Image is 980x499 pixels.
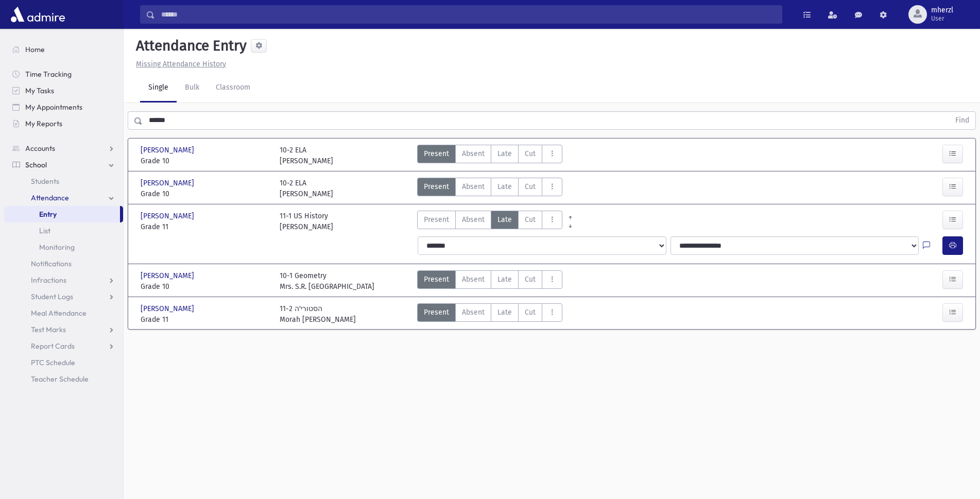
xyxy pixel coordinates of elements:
span: Late [497,274,512,285]
a: Home [4,41,123,58]
span: [PERSON_NAME] [141,211,196,221]
span: Present [424,307,449,318]
span: List [39,226,50,235]
div: 10-1 Geometry Mrs. S.R. [GEOGRAPHIC_DATA] [280,270,374,292]
a: Accounts [4,140,123,157]
a: My Appointments [4,99,123,115]
img: AdmirePro [8,4,67,25]
span: Cut [525,148,536,159]
span: Notifications [31,259,72,268]
div: 11-2 הסטורי'ה Morah [PERSON_NAME] [280,303,356,325]
span: Entry [39,210,57,219]
a: Bulk [177,74,208,102]
a: Missing Attendance History [132,60,226,68]
span: Absent [462,148,485,159]
span: Accounts [25,144,55,153]
a: Meal Attendance [4,305,123,321]
a: Monitoring [4,239,123,255]
span: School [25,160,47,169]
span: Test Marks [31,325,66,334]
span: Grade 10 [141,188,269,199]
a: School [4,157,123,173]
span: My Tasks [25,86,54,95]
a: PTC Schedule [4,354,123,371]
span: Absent [462,214,485,225]
span: [PERSON_NAME] [141,145,196,156]
span: Cut [525,214,536,225]
a: My Reports [4,115,123,132]
u: Missing Attendance History [136,60,226,68]
span: Late [497,148,512,159]
span: Home [25,45,45,54]
div: 11-1 US History [PERSON_NAME] [280,211,333,232]
div: AttTypes [417,270,562,292]
span: Time Tracking [25,70,72,79]
span: mherzl [931,6,953,14]
a: List [4,222,123,239]
a: Teacher Schedule [4,371,123,387]
span: Late [497,214,512,225]
a: Entry [4,206,120,222]
a: Classroom [208,74,259,102]
span: Cut [525,307,536,318]
a: Students [4,173,123,190]
a: Student Logs [4,288,123,305]
span: Student Logs [31,292,73,301]
a: Time Tracking [4,66,123,82]
a: My Tasks [4,82,123,99]
div: AttTypes [417,178,562,199]
span: [PERSON_NAME] [141,270,196,281]
a: Test Marks [4,321,123,338]
div: 10-2 ELA [PERSON_NAME] [280,145,333,166]
div: AttTypes [417,145,562,166]
span: Absent [462,307,485,318]
span: Grade 11 [141,221,269,232]
span: PTC Schedule [31,358,75,367]
button: Find [949,112,975,129]
input: Search [155,5,782,24]
span: Monitoring [39,243,75,252]
div: AttTypes [417,211,562,232]
a: Report Cards [4,338,123,354]
span: Cut [525,274,536,285]
span: Grade 11 [141,314,269,325]
span: Teacher Schedule [31,374,89,384]
span: My Reports [25,119,62,128]
span: Cut [525,181,536,192]
a: Single [140,74,177,102]
span: Late [497,307,512,318]
a: Infractions [4,272,123,288]
span: [PERSON_NAME] [141,303,196,314]
div: 10-2 ELA [PERSON_NAME] [280,178,333,199]
a: Attendance [4,190,123,206]
span: Present [424,214,449,225]
div: AttTypes [417,303,562,325]
a: Notifications [4,255,123,272]
span: Infractions [31,276,66,285]
span: [PERSON_NAME] [141,178,196,188]
span: Attendance [31,193,69,202]
h5: Attendance Entry [132,37,247,55]
span: Present [424,148,449,159]
span: Absent [462,181,485,192]
span: Grade 10 [141,156,269,166]
span: Report Cards [31,341,75,351]
span: Meal Attendance [31,308,87,318]
span: Present [424,274,449,285]
span: My Appointments [25,102,82,112]
span: Present [424,181,449,192]
span: Absent [462,274,485,285]
span: Grade 10 [141,281,269,292]
span: Late [497,181,512,192]
span: User [931,14,953,23]
span: Students [31,177,59,186]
